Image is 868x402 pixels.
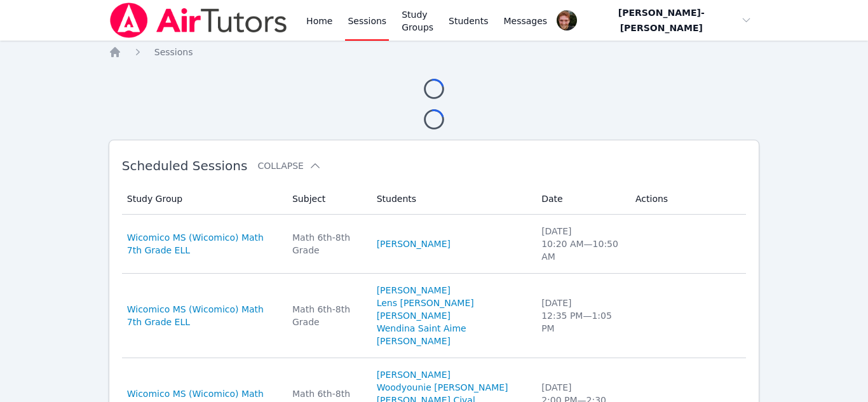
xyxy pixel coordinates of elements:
[122,274,747,358] tr: Wicomico MS (Wicomico) Math 7th Grade ELLMath 6th-8th Grade[PERSON_NAME]Lens [PERSON_NAME][PERSON...
[292,231,362,257] div: Math 6th-8th Grade
[628,184,746,215] th: Actions
[122,184,285,215] th: Study Group
[127,303,277,328] a: Wicomico MS (Wicomico) Math 7th Grade ELL
[504,15,548,27] span: Messages
[122,215,747,274] tr: Wicomico MS (Wicomico) Math 7th Grade ELLMath 6th-8th Grade[PERSON_NAME][DATE]10:20 AM—10:50 AM
[541,297,620,335] div: [DATE] 12:35 PM — 1:05 PM
[541,225,620,263] div: [DATE] 10:20 AM — 10:50 AM
[534,184,628,215] th: Date
[377,322,466,335] a: Wendina Saint Aime
[377,381,508,394] a: Woodyounie [PERSON_NAME]
[377,238,451,250] a: [PERSON_NAME]
[122,158,248,173] span: Scheduled Sessions
[377,309,451,322] a: [PERSON_NAME]
[369,184,534,215] th: Students
[377,297,474,309] a: Lens [PERSON_NAME]
[292,303,362,328] div: Math 6th-8th Grade
[285,184,369,215] th: Subject
[127,231,277,257] a: Wicomico MS (Wicomico) Math 7th Grade ELL
[377,368,451,381] a: [PERSON_NAME]
[109,46,760,58] nav: Breadcrumb
[377,335,451,347] a: [PERSON_NAME]
[257,159,321,172] button: Collapse
[109,3,288,38] img: Air Tutors
[154,47,193,57] span: Sessions
[377,284,451,297] a: [PERSON_NAME]
[154,46,193,58] a: Sessions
